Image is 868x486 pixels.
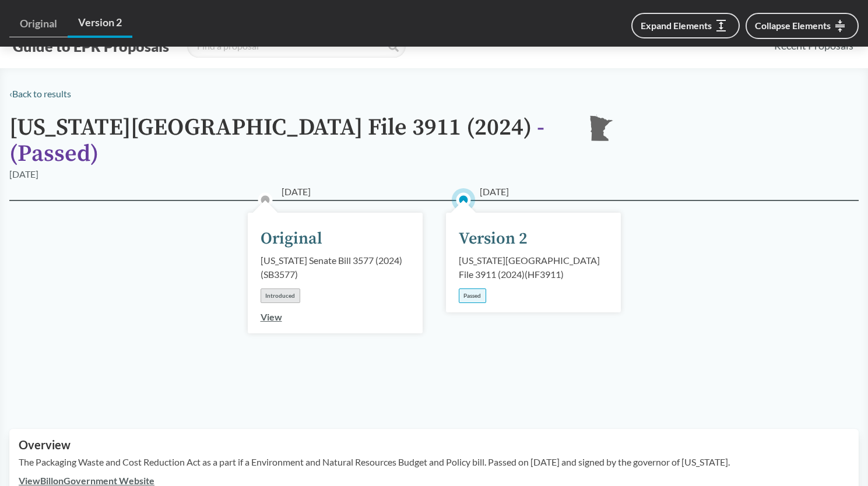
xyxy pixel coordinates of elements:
[9,10,68,37] a: Original
[631,13,740,38] button: Expand Elements
[261,288,300,303] div: Introduced
[68,9,132,38] a: Version 2
[261,311,282,322] a: View
[261,253,410,281] div: [US_STATE] Senate Bill 3577 (2024) ( SB3577 )
[459,227,528,251] div: Version 2
[282,185,311,199] span: [DATE]
[9,113,544,168] span: - ( Passed )
[9,115,569,167] h1: [US_STATE][GEOGRAPHIC_DATA] File 3911 (2024)
[746,13,859,39] button: Collapse Elements
[261,227,322,251] div: Original
[459,288,486,303] div: Passed
[9,167,38,181] div: [DATE]
[19,475,154,486] a: ViewBillonGovernment Website
[459,253,608,281] div: [US_STATE][GEOGRAPHIC_DATA] File 3911 (2024) ( HF3911 )
[19,438,849,452] h2: Overview
[480,185,509,199] span: [DATE]
[9,88,71,99] a: ‹Back to results
[19,455,849,469] p: The Packaging Waste and Cost Reduction Act as a part if a Environment and Natural Resources Budge...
